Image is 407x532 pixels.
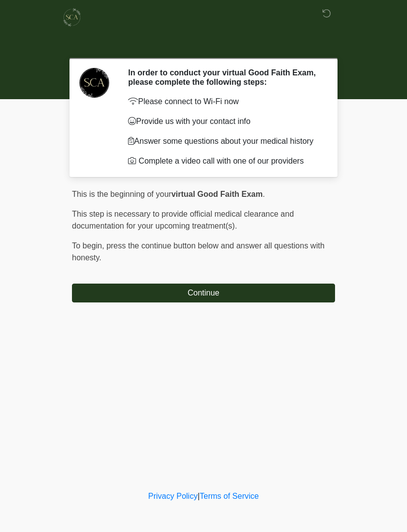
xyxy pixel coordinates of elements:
[263,190,265,198] span: .
[72,210,294,230] span: This step is necessary to provide official medical clearance and documentation for your upcoming ...
[72,241,325,262] span: press the continue button below and answer all questions with honesty.
[72,284,335,302] button: Continue
[72,241,106,250] span: To begin,
[171,190,263,198] strong: virtual Good Faith Exam
[200,492,259,500] a: Terms of Service
[62,7,82,27] img: Skinchic Dallas Logo
[65,36,342,54] h1: ‎ ‎
[72,190,171,198] span: This is the beginning of your
[79,68,109,98] img: Agent Avatar
[128,135,320,147] p: Answer some questions about your medical history
[128,96,320,108] p: Please connect to Wi-Fi now
[128,68,320,87] h2: In order to conduct your virtual Good Faith Exam, please complete the following steps:
[128,155,320,167] li: Complete a video call with one of our providers
[148,492,198,500] a: Privacy Policy
[198,492,200,500] a: |
[128,116,320,127] p: Provide us with your contact info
